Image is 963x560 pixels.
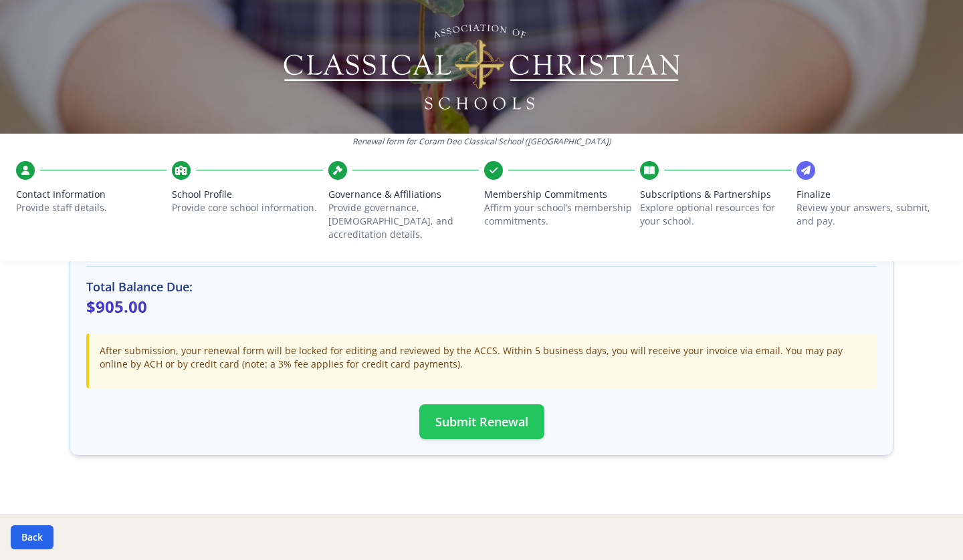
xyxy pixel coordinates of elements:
[282,20,682,114] img: Logo
[100,344,866,371] p: After submission, your renewal form will be locked for editing and reviewed by the ACCS. Within 5...
[796,201,947,228] p: Review your answers, submit, and pay.
[640,201,790,228] p: Explore optional resources for your school.
[484,188,635,201] span: Membership Commitments
[640,188,790,201] span: Subscriptions & Partnerships
[172,188,322,201] span: School Profile
[16,188,167,201] span: Contact Information
[796,188,947,201] span: Finalize
[419,404,544,439] button: Submit Renewal
[328,201,479,241] p: Provide governance, [DEMOGRAPHIC_DATA], and accreditation details.
[11,525,53,549] button: Back
[484,201,635,228] p: Affirm your school’s membership commitments.
[16,201,167,215] p: Provide staff details.
[172,201,322,215] p: Provide core school information.
[328,188,479,201] span: Governance & Affiliations
[86,277,877,296] h3: Total Balance Due:
[86,296,877,317] p: $905.00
